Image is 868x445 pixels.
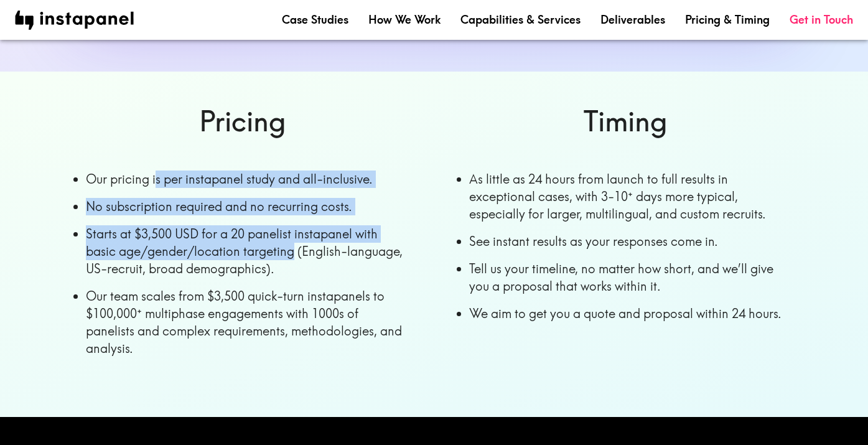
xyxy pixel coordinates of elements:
li: Tell us your timeline, no matter how short, and we’ll give you a proposal that works within it. [469,260,793,295]
a: Get in Touch [790,12,853,27]
h6: Pricing [76,101,409,141]
li: Our pricing is per instapanel study and all-inclusive. [86,171,409,188]
li: No subscription required and no recurring costs. [86,198,409,215]
li: As little as 24 hours from launch to full results in exceptional cases, with 3-10ᐩ days more typi... [469,171,793,223]
a: How We Work [368,12,441,27]
a: Case Studies [282,12,348,27]
a: Capabilities & Services [460,12,581,27]
li: See instant results as your responses come in. [469,233,793,250]
img: instapanel [15,11,134,30]
a: Deliverables [600,12,665,27]
a: Pricing & Timing [685,12,770,27]
li: Our team scales from $3,500 quick-turn instapanels to $100,000ᐩ multiphase engagements with 1000s... [86,288,409,357]
li: Starts at $3,500 USD for a 20 panelist instapanel with basic age/gender/location targeting (Engli... [86,225,409,278]
h6: Timing [459,101,793,141]
li: We aim to get you a quote and proposal within 24 hours. [469,305,793,322]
